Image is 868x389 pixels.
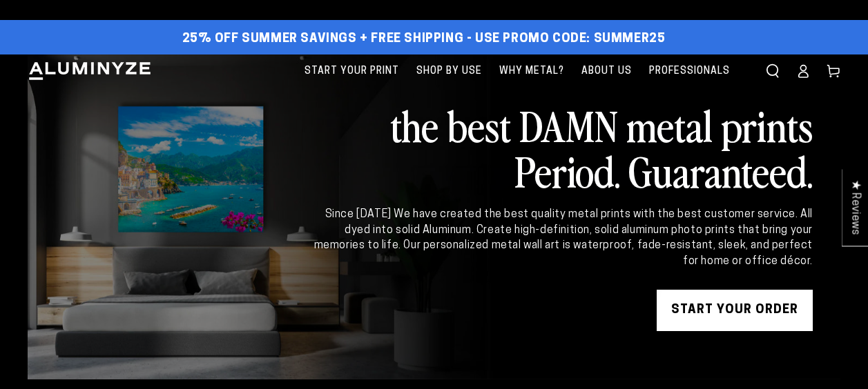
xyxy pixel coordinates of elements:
a: Start Your Print [298,54,406,88]
span: About Us [581,63,632,80]
img: Aluminyze [28,61,152,81]
a: Why Metal? [492,54,571,88]
a: Professionals [642,54,737,88]
a: About Us [575,54,639,88]
a: START YOUR Order [657,290,813,331]
div: Since [DATE] We have created the best quality metal prints with the best customer service. All dy... [311,207,813,269]
a: Shop By Use [409,54,489,88]
span: Shop By Use [416,63,482,80]
span: Why Metal? [499,63,564,80]
h2: the best DAMN metal prints Period. Guaranteed. [311,102,813,193]
span: Start Your Print [305,63,399,80]
span: Professionals [649,63,730,80]
span: 25% off Summer Savings + Free Shipping - Use Promo Code: SUMMER25 [182,32,666,47]
div: Click to open Judge.me floating reviews tab [842,169,868,246]
summary: Search our site [758,56,788,86]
